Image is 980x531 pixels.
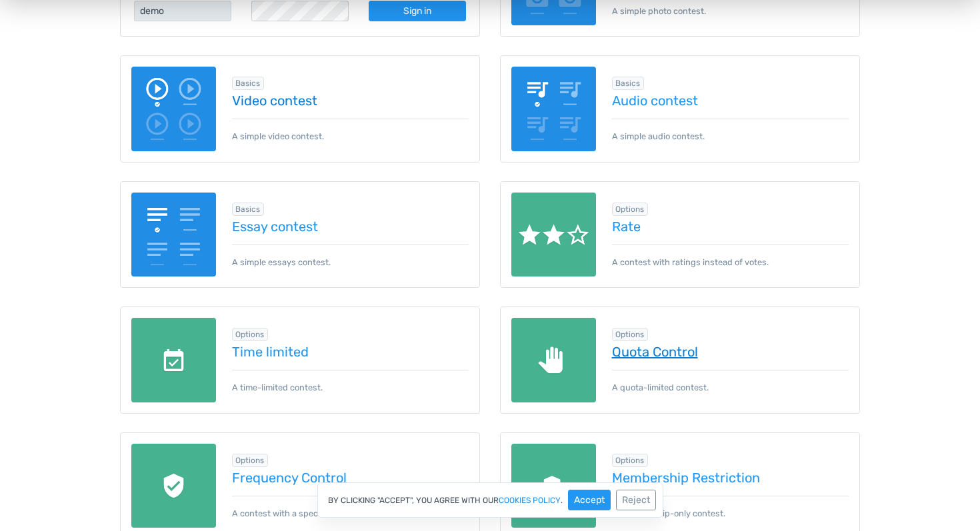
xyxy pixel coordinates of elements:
[511,444,596,528] img: members-only.png.webp
[232,454,269,467] span: Browse all in Options
[317,482,663,518] div: By clicking "Accept", you agree with our .
[232,119,469,143] p: A simple video contest.
[232,203,265,216] span: Browse all in Basics
[612,119,849,143] p: A simple audio contest.
[616,490,656,510] button: Reject
[131,318,216,402] img: date-limited.png.webp
[131,67,216,151] img: video-poll.png.webp
[612,219,849,234] a: Rate
[612,370,849,394] p: A quota-limited contest.
[131,444,216,528] img: recaptcha.png.webp
[232,77,265,90] span: Browse all in Basics
[232,219,469,234] a: Essay contest
[511,67,596,151] img: audio-poll.png.webp
[232,470,469,485] a: Frequency Control
[612,344,849,359] a: Quota Control
[612,203,649,216] span: Browse all in Options
[612,328,649,341] span: Browse all in Options
[499,496,561,504] a: cookies policy
[612,454,649,467] span: Browse all in Options
[612,93,849,108] a: Audio contest
[511,193,596,277] img: rate.png.webp
[612,77,645,90] span: Browse all in Basics
[232,328,269,341] span: Browse all in Options
[232,344,469,359] a: Time limited
[612,245,849,268] p: A contest with ratings instead of votes.
[568,490,611,510] button: Accept
[612,470,849,485] a: Membership Restriction
[232,370,469,394] p: A time-limited contest.
[131,193,216,277] img: essay-contest.png.webp
[369,1,466,21] a: Sign in
[511,318,596,402] img: quota-limited.png.webp
[232,245,469,268] p: A simple essays contest.
[232,93,469,108] a: Video contest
